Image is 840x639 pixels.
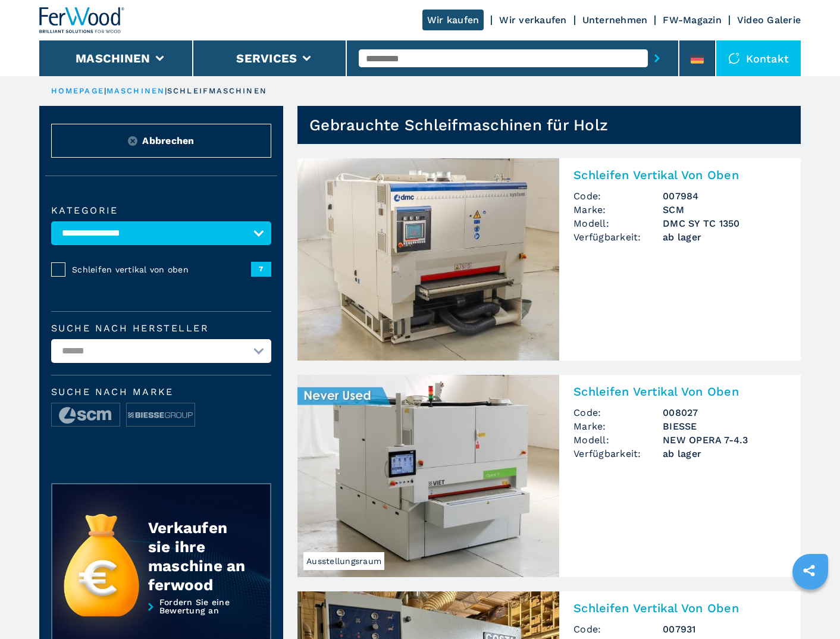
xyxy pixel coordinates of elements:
div: Kontakt [716,40,801,76]
h3: 008027 [663,406,786,419]
h2: Schleifen Vertikal Von Oben [573,601,786,615]
a: Video Galerie [737,14,801,26]
h1: Gebrauchte Schleifmaschinen für Holz [309,115,608,134]
h3: BIESSE [663,419,786,433]
span: Ausstellungsraum [303,552,384,570]
img: Schleifen Vertikal Von Oben BIESSE NEW OPERA 7-4.3 [297,375,559,577]
a: maschinen [106,86,165,95]
label: Kategorie [51,206,271,215]
span: | [104,86,106,95]
span: Code: [573,406,663,419]
p: schleifmaschinen [167,86,267,96]
span: Verfügbarkeit: [573,447,663,461]
label: Suche nach Hersteller [51,324,271,333]
h2: Schleifen Vertikal Von Oben [573,384,786,399]
h3: DMC SY TC 1350 [663,217,786,230]
img: Reset [128,136,137,146]
h3: 007931 [663,622,786,636]
span: Marke: [573,203,663,217]
span: Code: [573,189,663,203]
a: Wir kaufen [422,10,484,30]
a: Wir verkaufen [499,14,566,26]
button: Maschinen [76,51,150,65]
button: ResetAbbrechen [51,124,271,158]
a: FW-Magazin [663,14,722,26]
a: Schleifen Vertikal Von Oben BIESSE NEW OPERA 7-4.3AusstellungsraumSchleifen Vertikal Von ObenCode... [297,375,801,577]
button: Services [236,51,297,65]
span: 7 [251,262,271,276]
h3: 007984 [663,189,786,203]
h3: SCM [663,203,786,217]
h2: Schleifen Vertikal Von Oben [573,168,786,182]
img: image [127,403,195,427]
span: Suche nach Marke [51,387,271,397]
span: Schleifen vertikal von oben [72,264,251,275]
img: Kontakt [728,52,740,64]
button: submit-button [648,45,666,72]
span: Code: [573,622,663,636]
img: Schleifen Vertikal Von Oben SCM DMC SY TC 1350 [297,158,559,361]
a: Unternehmen [582,14,648,26]
span: ab lager [663,447,786,461]
img: Ferwood [39,7,125,33]
a: sharethis [794,556,824,585]
h3: NEW OPERA 7-4.3 [663,433,786,447]
a: Schleifen Vertikal Von Oben SCM DMC SY TC 1350Schleifen Vertikal Von ObenCode:007984Marke:SCMMode... [297,158,801,361]
img: image [52,403,120,427]
span: Verfügbarkeit: [573,230,663,244]
span: Modell: [573,433,663,447]
span: ab lager [663,230,786,244]
span: Modell: [573,217,663,230]
span: | [165,86,167,95]
div: Verkaufen sie ihre maschine an ferwood [148,518,247,594]
a: HOMEPAGE [51,86,104,95]
span: Marke: [573,419,663,433]
span: Abbrechen [142,134,194,148]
